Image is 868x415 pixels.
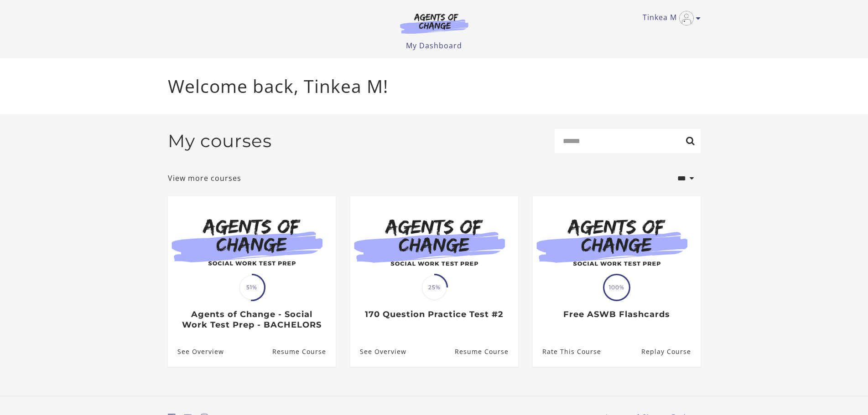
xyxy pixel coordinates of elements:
[390,13,478,34] img: Agents of Change Logo
[422,275,447,300] span: 25%
[272,337,335,367] a: Agents of Change - Social Work Test Prep - BACHELORS: Resume Course
[168,173,241,184] a: View more courses
[533,337,601,367] a: Free ASWB Flashcards: Rate This Course
[350,337,406,367] a: 170 Question Practice Test #2: See Overview
[604,275,629,300] span: 100%
[239,275,264,300] span: 51%
[168,73,701,100] p: Welcome back, Tinkea M!
[454,337,518,367] a: 170 Question Practice Test #2: Resume Course
[168,337,224,367] a: Agents of Change - Social Work Test Prep - BACHELORS: See Overview
[168,130,272,152] h2: My courses
[406,41,462,51] a: My Dashboard
[641,337,700,367] a: Free ASWB Flashcards: Resume Course
[360,309,508,320] h3: 170 Question Practice Test #2
[177,309,326,330] h3: Agents of Change - Social Work Test Prep - BACHELORS
[643,11,696,26] a: Toggle menu
[542,309,691,320] h3: Free ASWB Flashcards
